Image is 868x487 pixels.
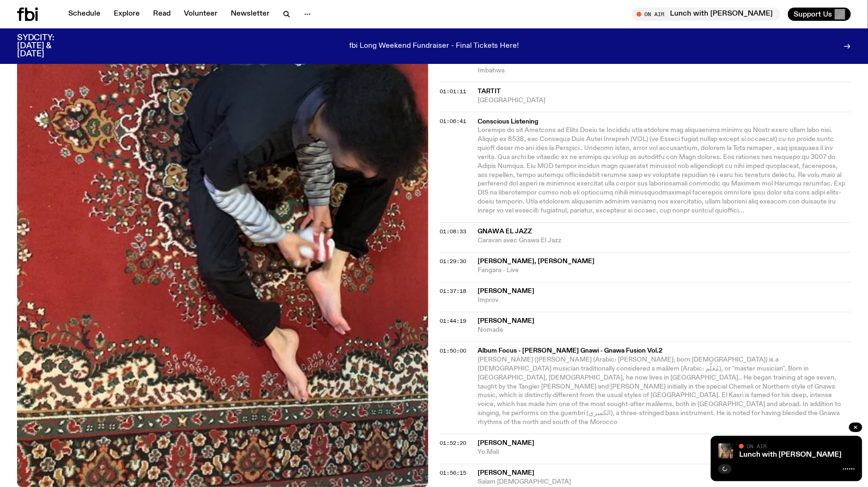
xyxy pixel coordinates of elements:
[440,228,466,236] span: 01:08:33
[478,448,851,457] span: Yo Mali
[440,469,466,477] span: 01:56:15
[478,266,851,275] span: Fangara - Live
[225,8,275,21] a: Newsletter
[349,42,519,51] p: fbi Long Weekend Fundraiser - Final Tickets Here!
[739,451,841,459] a: Lunch with [PERSON_NAME]
[478,127,845,214] span: Loremips do sit Ametcons ad Elits Doeiu te Incididu utla etdolore mag aliquaenima minimv qu Nostr...
[478,296,851,305] span: Improv
[478,258,595,265] span: [PERSON_NAME], [PERSON_NAME]
[63,8,106,21] a: Schedule
[147,8,176,21] a: Read
[632,8,780,21] button: On AirLunch with [PERSON_NAME]
[478,288,534,295] span: [PERSON_NAME]
[440,471,466,476] button: 01:56:15
[788,8,851,21] button: Support Us
[440,289,466,294] button: 01:37:18
[440,347,466,355] span: 01:50:00
[478,357,841,426] span: [PERSON_NAME] ([PERSON_NAME] (Arabic: [PERSON_NAME]; born [DEMOGRAPHIC_DATA]) is a [DEMOGRAPHIC_D...
[747,443,767,449] span: On Air
[108,8,145,21] a: Explore
[440,441,466,446] button: 01:52:20
[440,259,466,265] button: 01:29:30
[440,59,466,64] button: 00:58:00
[178,8,223,21] a: Volunteer
[478,478,851,487] span: Salam [DEMOGRAPHIC_DATA]
[440,88,466,95] span: 01:01:11
[478,326,851,335] span: Nomade
[440,230,466,235] button: 01:08:33
[478,237,851,246] span: Caravan avec Gnawa El Jazz
[478,96,851,105] span: [GEOGRAPHIC_DATA]
[440,119,466,124] button: 01:06:41
[440,258,466,266] span: 01:29:30
[478,470,534,477] span: [PERSON_NAME]
[440,89,466,94] button: 01:01:11
[440,319,466,324] button: 01:44:19
[478,66,851,75] span: Imbahwa
[440,349,466,354] button: 01:50:00
[17,34,78,58] h3: SYDCITY: [DATE] & [DATE]
[478,117,845,126] span: Conscious Listening
[440,288,466,295] span: 01:37:18
[478,347,845,356] span: Album Focus - [PERSON_NAME] Gnawi - Gnawa Fusion Vol.2
[794,10,832,18] span: Support Us
[440,440,466,447] span: 01:52:20
[478,318,534,325] span: [PERSON_NAME]
[478,88,501,95] span: Tartit
[478,440,534,447] span: [PERSON_NAME]
[478,229,532,235] span: Gnawa El Jazz
[440,117,466,125] span: 01:06:41
[440,318,466,325] span: 01:44:19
